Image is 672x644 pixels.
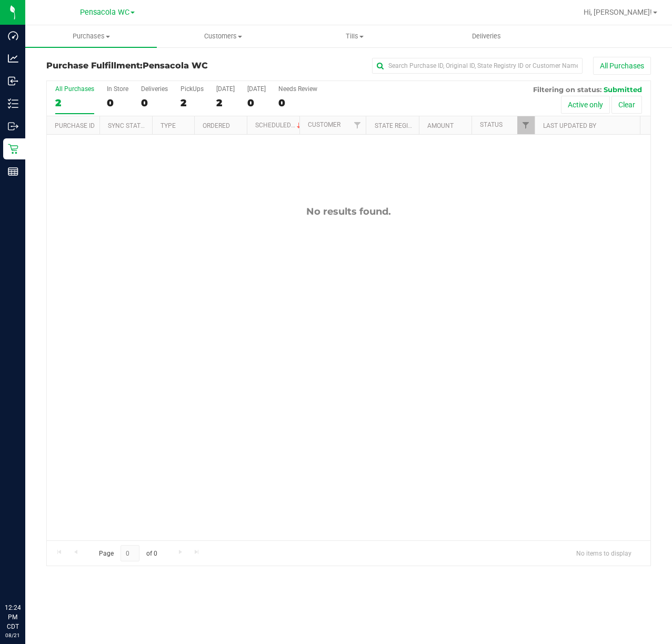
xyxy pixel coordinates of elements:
[278,97,317,109] div: 0
[180,97,204,109] div: 2
[8,53,18,64] inline-svg: Analytics
[11,560,42,591] iframe: Resource center
[420,25,552,47] a: Deliveries
[255,122,303,129] a: Scheduled
[247,97,266,109] div: 0
[604,85,642,94] span: Submitted
[480,121,503,128] a: Status
[90,545,166,561] span: Page of 0
[8,76,18,86] inline-svg: Inbound
[161,122,176,129] a: Type
[180,85,204,93] div: PickUps
[216,85,235,93] div: [DATE]
[46,61,248,71] h3: Purchase Fulfillment:
[289,32,420,41] span: Tills
[203,122,230,129] a: Ordered
[80,8,129,17] span: Pensacola WC
[141,97,168,109] div: 0
[289,25,420,47] a: Tills
[25,25,157,47] a: Purchases
[157,32,288,41] span: Customers
[108,122,148,129] a: Sync Status
[5,631,21,639] p: 08/21
[5,603,21,631] p: 12:24 PM CDT
[611,96,642,114] button: Clear
[107,85,128,93] div: In Store
[8,31,18,41] inline-svg: Dashboard
[584,8,652,16] span: Hi, [PERSON_NAME]!
[55,97,94,109] div: 2
[427,122,454,129] a: Amount
[8,121,18,132] inline-svg: Outbound
[157,25,288,47] a: Customers
[55,122,95,129] a: Purchase ID
[348,116,366,134] a: Filter
[372,58,583,74] input: Search Purchase ID, Original ID, State Registry ID or Customer Name...
[8,166,18,177] inline-svg: Reports
[308,121,340,128] a: Customer
[593,57,651,75] button: All Purchases
[458,32,515,41] span: Deliveries
[517,116,535,134] a: Filter
[278,85,317,93] div: Needs Review
[141,85,168,93] div: Deliveries
[55,85,94,93] div: All Purchases
[8,144,18,154] inline-svg: Retail
[247,85,266,93] div: [DATE]
[47,206,650,217] div: No results found.
[375,122,430,129] a: State Registry ID
[568,545,640,561] span: No items to display
[216,97,235,109] div: 2
[533,85,601,94] span: Filtering on status:
[561,96,610,114] button: Active only
[25,32,157,41] span: Purchases
[143,61,208,71] span: Pensacola WC
[107,97,128,109] div: 0
[543,122,596,129] a: Last Updated By
[8,98,18,109] inline-svg: Inventory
